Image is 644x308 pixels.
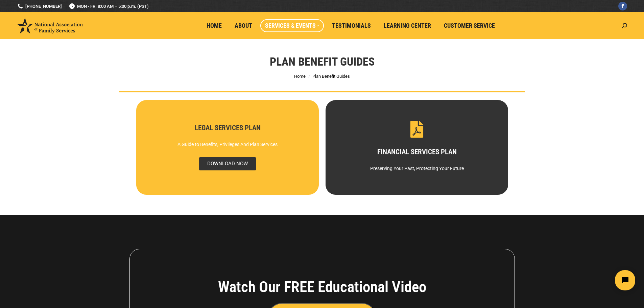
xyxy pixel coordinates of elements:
[148,138,307,150] div: A Guide to Benefits, Privileges And Plan Services
[312,74,350,79] span: Plan Benefit Guides
[618,2,627,10] a: Facebook page opens in new window
[337,162,496,174] div: Preserving Your Past, Protecting Your Future
[207,22,222,29] span: Home
[69,3,149,9] span: MON - FRI 8:00 AM – 5:00 p.m. (PST)
[337,148,496,156] h3: FINANCIAL SERVICES PLAN
[294,74,306,79] a: Home
[136,100,319,195] a: LEGAL SERVICES PLAN A Guide to Benefits, Privileges And Plan Services DOWNLOAD NOW
[270,54,375,69] h1: Plan Benefit Guides
[148,124,307,132] h3: LEGAL SERVICES PLAN
[17,18,83,33] img: National Association of Family Services
[199,157,256,170] span: DOWNLOAD NOW
[230,19,257,32] a: About
[332,22,371,29] span: Testimonials
[327,19,376,32] a: Testimonials
[265,22,319,29] span: Services & Events
[181,278,464,296] h4: Watch Our FREE Educational Video
[202,19,226,32] a: Home
[17,3,62,9] a: [PHONE_NUMBER]
[384,22,431,29] span: Learning Center
[444,22,495,29] span: Customer Service
[439,19,500,32] a: Customer Service
[525,264,641,296] iframe: Tidio Chat
[235,22,252,29] span: About
[379,19,436,32] a: Learning Center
